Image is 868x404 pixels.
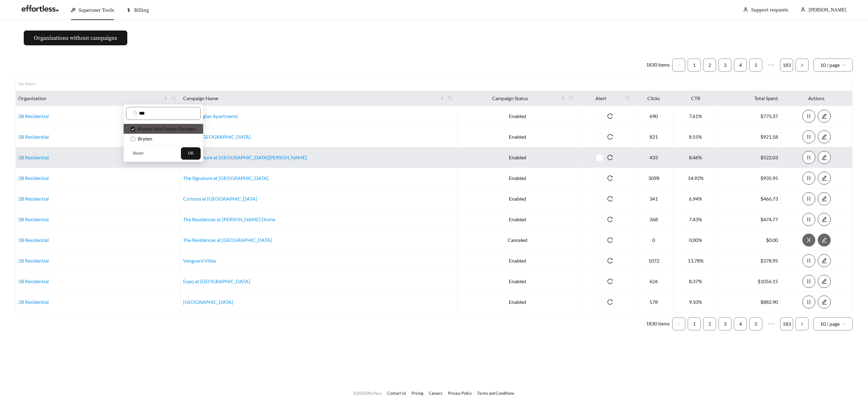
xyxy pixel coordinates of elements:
span: Reset [133,150,143,157]
td: 8.46% [673,147,719,168]
li: 5 [749,59,762,71]
td: 821 [635,127,673,147]
a: 2B Residential [18,134,49,140]
span: edit [818,258,830,263]
span: search [133,111,138,116]
a: Contact Us [387,391,406,396]
td: Canceled [457,230,578,251]
td: Enabled [457,127,578,147]
span: Superuser Tools [79,7,114,13]
button: Organizations without campaigns [24,31,127,45]
span: Bryten [135,136,152,141]
span: pause [803,155,815,160]
li: 1830 items [646,59,670,71]
button: edit [818,254,831,267]
span: Billing [134,7,149,13]
button: reload [604,296,616,308]
td: Enabled [457,147,578,168]
a: edit [818,258,831,263]
li: 1 [688,317,701,330]
li: 5 [749,317,762,330]
span: search [445,93,456,103]
span: 10 / page [820,318,846,330]
button: reload [604,151,616,164]
td: Enabled [457,106,578,127]
button: reload [604,192,616,205]
span: search [171,96,177,101]
span: reload [604,134,616,140]
td: $0.00 [719,230,780,251]
th: CTR [673,91,719,106]
button: edit [818,213,831,226]
button: pause [802,254,815,267]
a: edit [818,196,831,202]
a: 2B Residential [18,216,49,222]
button: reload [604,234,616,247]
td: $474.77 [719,209,780,230]
span: Bryten Real Estate Partners [135,126,196,132]
span: pause [803,258,815,263]
li: Next 5 Pages [765,59,778,71]
td: 578 [635,292,673,312]
td: Enabled [457,271,578,292]
a: 4 [734,59,747,71]
th: Total Spent [719,91,780,106]
button: reload [604,213,616,226]
span: search [623,93,633,103]
button: edit [818,130,831,143]
span: reload [604,299,616,305]
a: Cortona at [GEOGRAPHIC_DATA] [183,196,257,202]
a: The Signature at [GEOGRAPHIC_DATA][PERSON_NAME] [183,154,307,160]
button: reload [604,110,616,123]
a: The Residences at [PERSON_NAME] Divine [183,216,275,222]
span: search [448,96,453,101]
button: pause [802,110,815,123]
td: 433 [635,147,673,168]
a: 2B Residential [18,196,49,202]
li: Previous Page [672,59,685,71]
a: 2B Residential [18,299,49,305]
td: 0.00% [673,230,719,251]
td: Enabled [457,292,578,312]
td: $935.95 [719,168,780,189]
a: edit [818,216,831,222]
td: 8.37% [673,271,719,292]
td: 0 [635,230,673,251]
span: reload [604,217,616,222]
span: pause [803,299,815,305]
span: edit [818,175,830,181]
a: Expo at [GEOGRAPHIC_DATA] [183,278,250,284]
a: 1 [688,59,700,71]
button: right [796,59,809,71]
td: 1072 [635,251,673,271]
a: 2B Residential [18,278,49,284]
span: ••• [765,59,778,71]
span: right [800,63,804,67]
a: 5 [750,59,762,71]
button: left [672,59,685,71]
a: 2 [703,318,716,330]
li: 3 [719,317,731,330]
button: pause [802,151,815,164]
td: 14.92% [673,168,719,189]
td: 8.55% [673,127,719,147]
a: 183 [780,59,793,71]
span: [PERSON_NAME] [809,7,846,13]
li: Next 5 Pages [765,317,778,330]
a: 2B Residential [18,237,49,243]
span: reload [604,237,616,243]
li: 2 [703,59,716,71]
span: reload [604,196,616,202]
li: 4 [734,59,747,71]
li: Next Page [796,317,809,330]
td: 9.10% [673,292,719,312]
span: edit [818,155,830,160]
a: Vanguard Villas [183,258,216,263]
span: OK [188,150,194,157]
button: reload [604,130,616,143]
li: 183 [780,317,793,330]
div: No filters [18,80,43,87]
a: edit [818,134,831,140]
